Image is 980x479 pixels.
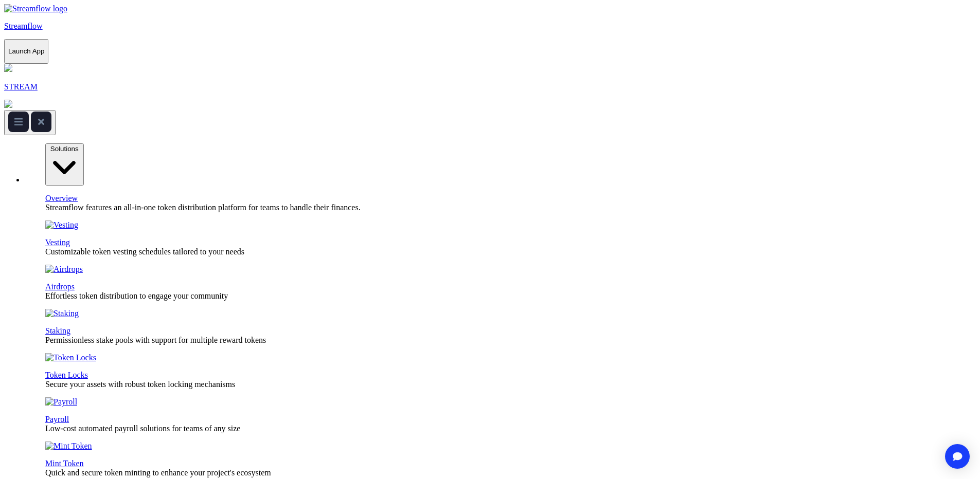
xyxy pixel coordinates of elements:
[45,220,78,230] img: Vesting
[45,282,75,291] a: Airdrops
[45,441,92,451] img: Mint Token
[45,238,70,247] a: Vesting
[45,371,88,379] a: Token Locks
[45,459,84,468] a: Mint Token
[45,265,83,274] img: Airdrops
[4,22,976,31] p: Streamflow
[4,64,976,110] a: STREAM
[45,336,266,344] span: Permissionless stake pools with support for multiple reward tokens
[45,143,84,186] button: Solutions
[45,309,79,318] img: Staking
[45,380,235,389] span: Secure your assets with robust token locking mechanisms
[4,4,976,31] a: Streamflow
[4,46,48,55] a: Launch App
[45,397,77,407] img: Payroll
[50,145,79,153] span: Solutions
[45,194,78,202] a: Overview
[4,100,12,108] img: top-right-arrow.svg
[45,468,271,477] span: Quick and secure token minting to enhance your project's ecosystem
[45,353,96,362] img: Token Locks
[45,247,244,256] span: Customizable token vesting schedules tailored to your needs
[4,4,67,13] img: Streamflow Logo
[8,47,44,55] p: Launch App
[4,82,976,91] p: STREAM
[45,326,70,335] a: Staking
[4,64,12,72] img: streamflow-logo-circle.png
[45,424,240,433] span: Low-cost automated payroll solutions for teams of any size
[45,291,228,300] span: Effortless token distribution to engage your community
[945,444,970,469] div: Open Intercom Messenger
[45,203,361,212] span: Streamflow features an all-in-one token distribution platform for teams to handle their finances.
[45,415,69,423] a: Payroll
[4,39,48,64] button: Launch App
